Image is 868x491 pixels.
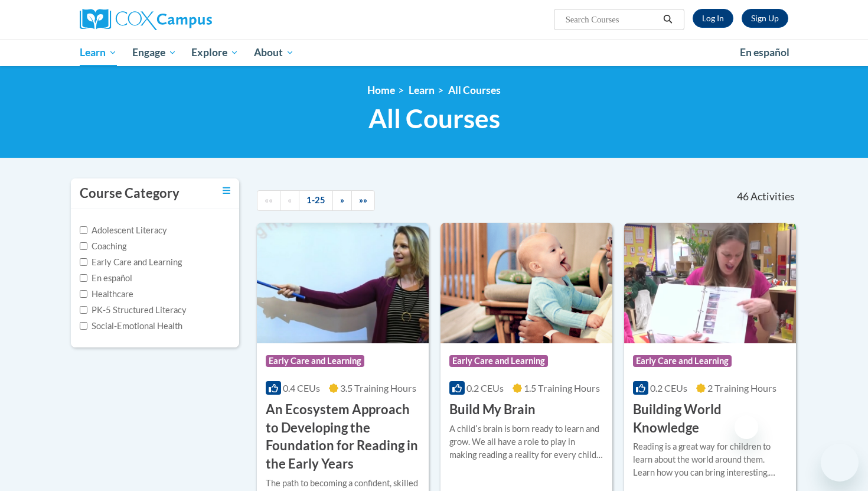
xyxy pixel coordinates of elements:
span: 0.2 CEUs [466,382,504,394]
div: Reading is a great way for children to learn about the world around them. Learn how you can bring... [633,440,787,479]
input: Checkbox for Options [80,226,87,234]
a: Log In [693,9,733,28]
img: Course Logo [624,223,796,343]
button: Search [659,12,677,27]
a: Engage [125,39,184,66]
input: Checkbox for Options [80,322,87,330]
span: En español [740,46,789,58]
iframe: Button to launch messaging window [821,444,859,482]
h3: Build My Brain [449,401,536,419]
span: 2 Training Hours [707,382,776,394]
span: Explore [191,45,239,60]
a: En español [732,40,797,65]
a: Begining [257,190,280,211]
input: Checkbox for Options [80,290,87,298]
h3: An Ecosystem Approach to Developing the Foundation for Reading in the Early Years [266,401,420,473]
span: 3.5 Training Hours [340,382,416,394]
span: Engage [132,45,177,60]
span: 46 [737,190,749,203]
a: Previous [280,190,299,211]
label: Early Care and Learning [80,256,182,269]
label: Adolescent Literacy [80,224,167,237]
span: About [254,45,294,60]
h3: Building World Knowledge [633,401,787,437]
a: Register [742,9,788,28]
a: Explore [184,39,246,66]
a: Home [367,84,395,96]
label: En español [80,272,132,285]
span: All Courses [368,103,500,134]
label: PK-5 Structured Literacy [80,304,187,317]
span: Early Care and Learning [266,355,364,367]
span: » [340,195,344,205]
a: Cox Campus [80,9,304,30]
input: Checkbox for Options [80,242,87,250]
label: Coaching [80,240,126,253]
iframe: Close message [735,415,758,439]
span: 0.4 CEUs [283,382,320,394]
img: Cox Campus [80,9,212,30]
label: Healthcare [80,288,133,301]
span: «« [265,195,273,205]
a: Learn [72,39,125,66]
a: All Courses [448,84,501,96]
input: Checkbox for Options [80,274,87,282]
a: End [351,190,375,211]
h3: Course Category [80,184,180,203]
div: A childʹs brain is born ready to learn and grow. We all have a role to play in making reading a r... [449,422,603,461]
span: Learn [80,45,117,60]
span: Early Care and Learning [633,355,732,367]
span: 0.2 CEUs [650,382,687,394]
a: Learn [409,84,435,96]
img: Course Logo [257,223,429,343]
img: Course Logo [440,223,612,343]
input: Search Courses [564,12,659,27]
a: Next [332,190,352,211]
a: About [246,39,302,66]
span: Early Care and Learning [449,355,548,367]
span: 1.5 Training Hours [524,382,600,394]
span: »» [359,195,367,205]
span: « [288,195,292,205]
label: Social-Emotional Health [80,320,182,333]
input: Checkbox for Options [80,306,87,314]
a: Toggle collapse [223,184,230,197]
span: Activities [750,190,795,203]
div: Main menu [62,39,806,66]
a: 1-25 [299,190,333,211]
input: Checkbox for Options [80,258,87,266]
